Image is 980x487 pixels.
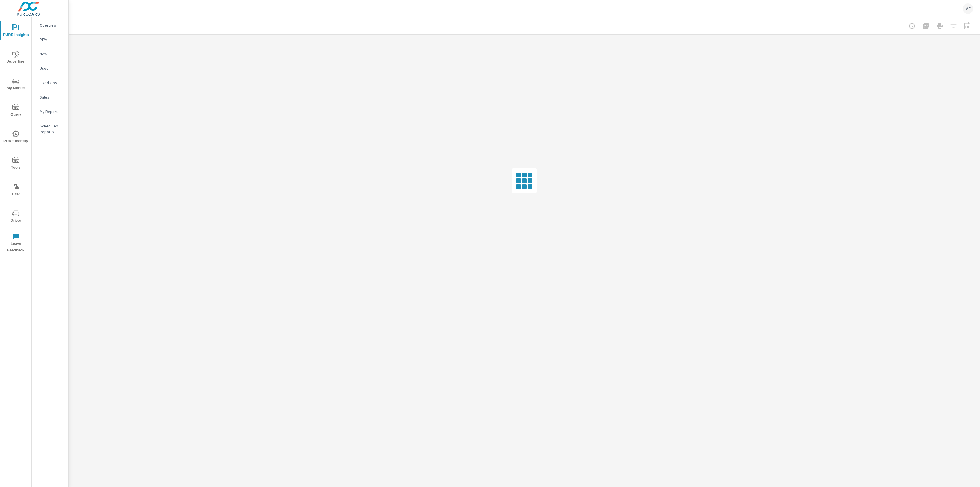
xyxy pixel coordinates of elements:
[32,50,68,58] div: New
[32,122,68,136] div: Scheduled Reports
[32,21,68,29] div: Overview
[40,37,64,42] p: PIPA
[2,51,30,65] span: Advertise
[2,233,30,254] span: Leave Feedback
[40,94,64,100] p: Sales
[32,78,68,87] div: Fixed Ops
[32,93,68,101] div: Sales
[2,104,30,118] span: Query
[963,3,973,14] div: ME
[2,24,30,38] span: PURE Insights
[40,109,64,114] p: My Report
[32,35,68,44] div: PIPA
[40,65,64,71] p: Used
[0,17,31,256] div: nav menu
[2,77,30,91] span: My Market
[2,183,30,198] span: Tier2
[32,107,68,116] div: My Report
[40,123,64,135] p: Scheduled Reports
[2,210,30,224] span: Driver
[40,51,64,57] p: New
[32,64,68,73] div: Used
[2,157,30,171] span: Tools
[40,22,64,28] p: Overview
[2,130,30,144] span: PURE Identity
[40,80,64,86] p: Fixed Ops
